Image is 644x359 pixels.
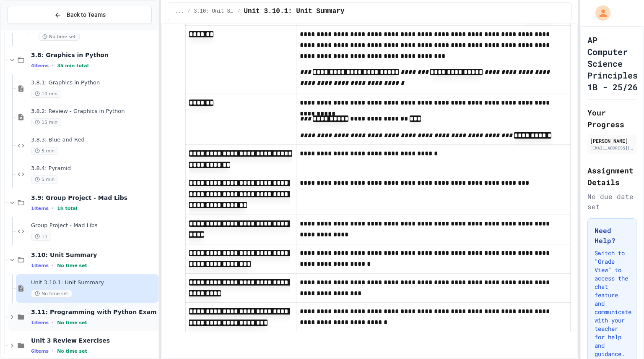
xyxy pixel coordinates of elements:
span: 6 items [31,349,49,354]
span: 3.9: Group Project - Mad Libs [31,194,157,202]
span: Unit 3.10.1: Unit Summary [244,6,344,16]
h2: Your Progress [587,107,636,130]
span: 35 min total [57,63,88,68]
span: • [52,319,54,326]
span: 3.11: Programming with Python Exam [31,308,157,316]
div: [EMAIL_ADDRESS][DOMAIN_NAME] [590,145,634,151]
span: • [52,62,54,69]
span: Group Project - Mad Libs [31,222,157,229]
span: 3.8.1: Graphics in Python [31,79,157,86]
span: • [52,348,54,354]
span: 1h [31,233,51,241]
span: • [52,205,54,212]
span: 1 items [31,206,49,211]
span: 3.10: Unit Summary [31,251,157,259]
h2: Assignment Details [587,165,636,188]
span: 15 min [31,118,61,126]
span: Unit 3 Review Exercises [31,337,157,344]
span: 4 items [31,63,49,68]
span: 3.8.2: Review - Graphics in Python [31,108,157,115]
div: No due date set [587,191,636,212]
button: Back to Teams [8,6,152,24]
span: 5 min [31,176,58,183]
span: 1 items [31,263,49,268]
span: 5 min [31,147,58,155]
span: Unit 3.10.1: Unit Summary [31,279,157,286]
h3: Need Help? [595,225,629,246]
span: 10 min [31,90,61,98]
span: 1 items [31,320,49,325]
span: No time set [31,290,72,298]
span: 1h total [57,206,78,211]
span: No time set [39,33,80,41]
span: ... [175,8,184,15]
span: 3.8: Graphics in Python [31,51,157,59]
span: 3.8.4: Pyramid [31,165,157,172]
div: [PERSON_NAME] [590,137,634,144]
span: 3.8.3: Blue and Red [31,136,157,144]
span: Back to Teams [67,10,106,19]
span: / [237,8,240,15]
span: No time set [57,263,87,268]
span: • [52,262,54,269]
h1: AP Computer Science Principles 1B - 25/26 [587,34,638,93]
span: No time set [57,349,87,354]
span: No time set [57,320,87,325]
span: 3.10: Unit Summary [194,8,234,15]
span: / [187,8,190,15]
p: Switch to "Grade View" to access the chat feature and communicate with your teacher for help and ... [595,249,629,358]
div: My Account [587,3,613,23]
